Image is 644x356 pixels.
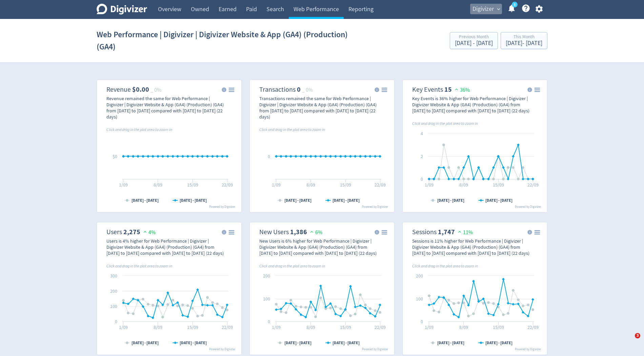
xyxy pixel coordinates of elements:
[142,229,156,236] span: 4%
[106,95,224,120] div: Revenue remained the same for Web Performance | Digivizer | Digivizer Website & App (GA4) (Produc...
[506,35,542,40] div: This Month
[297,85,301,94] strong: 0
[459,182,468,188] text: 8/09
[284,340,311,346] text: [DATE] - [DATE]
[514,2,516,7] text: 5
[375,182,386,188] text: 22/09
[459,324,468,330] text: 8/09
[444,85,452,94] strong: 15
[110,273,117,279] text: 300
[263,296,270,302] text: 100
[209,205,236,209] text: Powered by Digivizer
[455,40,493,46] div: [DATE] - [DATE]
[496,6,502,12] span: expand_more
[259,95,377,120] div: Transactions remained the same for Web Performance | Digivizer | Digivizer Website & App (GA4) (P...
[150,87,161,93] span: _ 0%
[106,127,172,132] i: Click and drag in the plot area to zoom in
[493,182,504,188] text: 15/09
[263,273,270,279] text: 200
[132,85,149,94] strong: $0.00
[154,182,162,188] text: 8/09
[180,340,207,346] text: [DATE] - [DATE]
[425,324,434,330] text: 1/09
[110,303,117,309] text: 100
[421,318,423,325] text: 0
[272,324,281,330] text: 1/09
[506,40,542,46] div: [DATE] - [DATE]
[115,318,117,325] text: 0
[362,347,388,351] text: Powered by Digivizer
[253,83,391,209] svg: Transactions 0 _ 0%
[259,263,325,269] i: Click and drag in the plot area to zoom in
[253,225,391,352] svg: New Users 476 4%
[123,227,140,237] strong: 2,275
[438,227,455,237] strong: 1,747
[340,324,351,330] text: 15/09
[180,198,207,203] text: [DATE] - [DATE]
[272,182,281,188] text: 1/09
[527,182,539,188] text: 22/09
[340,182,351,188] text: 15/09
[456,229,463,234] img: positive-performance.svg
[362,205,388,209] text: Powered by Digivizer
[412,263,478,269] i: Click and drag in the plot area to zoom in
[100,83,239,209] svg: Revenue $0.00 _ 0%
[259,238,377,256] div: New Users is 6% higher for Web Performance | Digivizer | Digivizer Website & App (GA4) (Productio...
[306,324,315,330] text: 8/09
[416,273,423,279] text: 200
[268,318,270,325] text: 0
[187,324,198,330] text: 15/09
[455,35,493,40] div: Previous Month
[527,324,539,330] text: 22/09
[97,24,368,58] h1: Web Performance | Digivizer | Digivizer Website & App (GA4) (Production) (GA4)
[453,87,470,93] span: 36%
[425,182,434,188] text: 1/09
[106,238,224,256] div: Users is 4% higher for Web Performance | Digivizer | Digivizer Website & App (GA4) (Production) (...
[635,333,640,338] span: 3
[259,127,325,132] i: Click and drag in the plot area to zoom in
[375,324,386,330] text: 22/09
[405,83,544,209] svg: Key Events 6 _ 0%
[456,229,473,236] span: 11%
[437,198,464,203] text: [DATE] - [DATE]
[113,153,117,159] text: $0
[470,4,502,15] button: Digivizer
[405,225,544,352] svg: Sessions 577 &lt;1%
[110,288,117,294] text: 200
[453,87,460,92] img: positive-performance.svg
[412,85,443,94] dt: Key Events
[290,227,307,237] strong: 1,386
[437,340,464,346] text: [DATE] - [DATE]
[154,324,162,330] text: 8/09
[421,130,423,136] text: 4
[106,85,131,94] dt: Revenue
[119,182,128,188] text: 1/09
[412,121,478,126] i: Click and drag in the plot area to zoom in
[132,198,159,203] text: [DATE] - [DATE]
[142,229,148,234] img: positive-performance.svg
[485,340,512,346] text: [DATE] - [DATE]
[302,87,313,93] span: _ 0%
[259,228,289,236] dt: New Users
[501,32,547,49] button: This Month[DATE]- [DATE]
[119,324,128,330] text: 1/09
[412,228,437,236] dt: Sessions
[209,347,236,351] text: Powered by Digivizer
[493,324,504,330] text: 15/09
[308,229,315,234] img: positive-performance.svg
[485,198,512,203] text: [DATE] - [DATE]
[333,198,360,203] text: [DATE] - [DATE]
[421,176,423,182] text: 0
[187,182,198,188] text: 15/09
[515,347,541,351] text: Powered by Digivizer
[259,85,296,94] dt: Transactions
[284,198,311,203] text: [DATE] - [DATE]
[472,4,494,15] span: Digivizer
[222,182,233,188] text: 22/09
[416,296,423,302] text: 100
[132,340,159,346] text: [DATE] - [DATE]
[333,340,360,346] text: [DATE] - [DATE]
[222,324,233,330] text: 22/09
[268,153,270,159] text: 0
[106,263,172,269] i: Click and drag in the plot area to zoom in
